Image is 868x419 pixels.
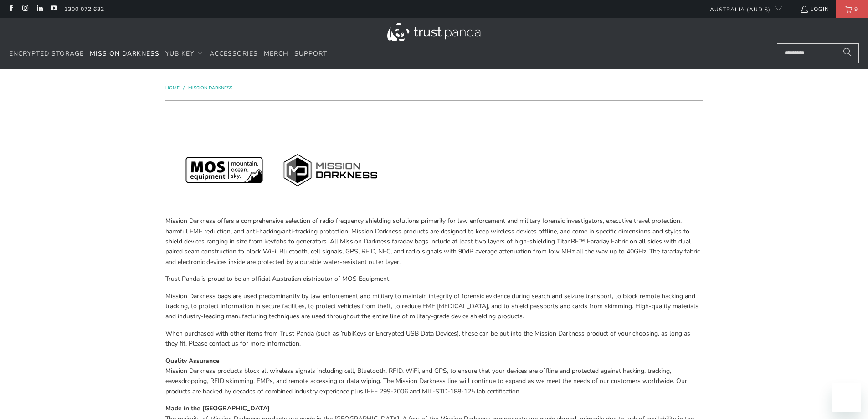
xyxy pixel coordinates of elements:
summary: YubiKey [165,43,204,65]
strong: Made in the [GEOGRAPHIC_DATA] [165,404,270,413]
img: Trust Panda Australia [387,23,481,41]
a: Login [800,4,829,14]
a: Trust Panda Australia on Instagram [21,5,29,13]
button: Search [836,43,859,63]
a: Home [165,85,181,91]
a: Trust Panda Australia on Facebook [7,5,15,13]
a: Trust Panda Australia on YouTube [50,5,57,13]
a: Trust Panda Australia on LinkedIn [36,5,43,13]
a: Merch [264,43,288,65]
p: Mission Darkness products block all wireless signals including cell, Bluetooth, RFID, WiFi, and G... [165,356,703,397]
span: Accessories [210,49,258,58]
a: Accessories [210,43,258,65]
span: Encrypted Storage [9,49,84,58]
a: Mission Darkness [90,43,159,65]
span: radio signals with 90dB average attenuation from low MHz all the way up to 40GHz [406,247,646,256]
a: 1300 072 632 [64,4,104,14]
span: Merch [264,49,288,58]
span: Support [294,49,327,58]
nav: Translation missing: en.navigation.header.main_nav [9,43,327,65]
span: YubiKey [165,49,194,58]
p: Mission Darkness bags are used predominantly by law enforcement and military to maintain integrit... [165,291,703,322]
a: Support [294,43,327,65]
iframe: Button to launch messaging window [832,383,861,412]
span: Mission Darkness [90,49,159,58]
span: Home [165,85,180,91]
span: / [183,85,185,91]
strong: Quality Assurance [165,357,220,365]
a: Mission Darkness [188,85,232,91]
p: Mission Darkness offers a comprehensive selection of radio frequency shielding solutions primaril... [165,216,703,267]
a: Encrypted Storage [9,43,84,65]
input: Search... [777,43,859,63]
p: Trust Panda is proud to be an official Australian distributor of MOS Equipment. [165,274,703,284]
p: When purchased with other items from Trust Panda (such as YubiKeys or Encrypted USB Data Devices)... [165,329,703,349]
